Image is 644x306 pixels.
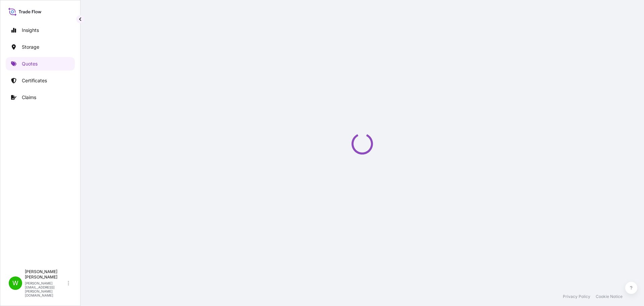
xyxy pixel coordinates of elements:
[25,281,66,297] p: [PERSON_NAME][EMAIL_ADDRESS][PERSON_NAME][DOMAIN_NAME]
[6,40,75,54] a: Storage
[22,44,39,50] p: Storage
[25,269,66,280] p: [PERSON_NAME] [PERSON_NAME]
[22,27,39,34] p: Insights
[22,60,38,67] p: Quotes
[22,94,36,101] p: Claims
[6,91,75,104] a: Claims
[6,24,75,37] a: Insights
[6,74,75,87] a: Certificates
[596,294,623,299] a: Cookie Notice
[563,294,590,299] a: Privacy Policy
[6,57,75,71] a: Quotes
[22,77,47,84] p: Certificates
[12,280,18,287] span: W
